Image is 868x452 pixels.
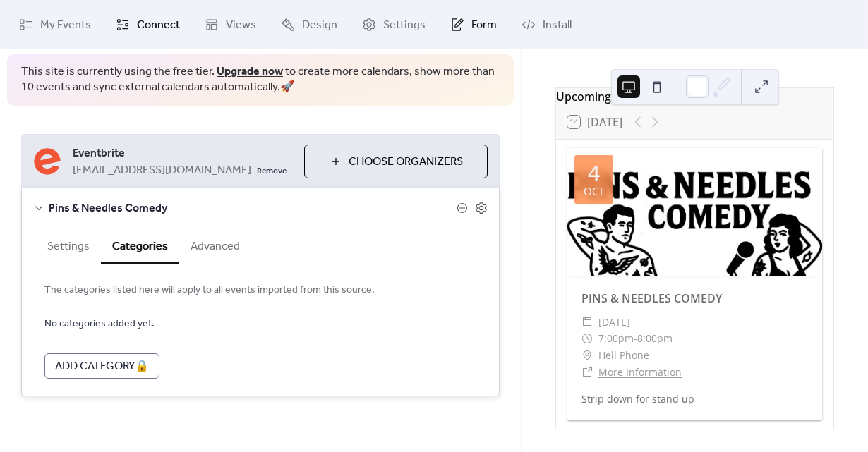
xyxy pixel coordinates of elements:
[105,6,191,44] a: Connect
[21,64,500,96] span: This site is currently using the free tier. to create more calendars, show more than 10 events an...
[257,166,287,177] span: Remove
[302,17,337,34] span: Design
[588,162,600,183] div: 4
[383,17,426,34] span: Settings
[44,316,155,333] span: No categories added yet.
[543,17,572,34] span: Install
[44,282,476,299] span: The categories listed here will apply to all events imported from this source.
[270,6,348,44] a: Design
[581,347,593,364] div: ​
[584,186,604,197] div: Oct
[179,228,251,262] button: Advanced
[440,6,507,44] a: Form
[567,391,822,406] div: Strip down for stand up
[33,147,61,176] img: eventbrite
[598,365,682,379] a: More Information
[137,17,180,34] span: Connect
[471,17,497,34] span: Form
[73,162,251,179] span: [EMAIL_ADDRESS][DOMAIN_NAME]
[349,154,463,171] span: Choose Organizers
[217,61,283,83] a: Upgrade now
[36,228,101,262] button: Settings
[40,17,91,34] span: My Events
[49,200,457,217] span: Pins & Needles Comedy
[581,291,722,306] a: PINS & NEEDLES COMEDY
[194,6,267,44] a: Views
[556,88,833,105] div: Upcoming events
[511,6,582,44] a: Install
[73,145,293,162] span: Eventbrite
[637,330,673,347] span: 8:00pm
[581,314,593,331] div: ​
[598,330,634,347] span: 7:00pm
[304,145,488,178] button: Choose Organizers
[8,6,102,44] a: My Events
[634,330,637,347] span: -
[226,17,256,34] span: Views
[581,330,593,347] div: ​
[101,228,179,264] button: Categories
[598,314,630,331] span: [DATE]
[581,364,593,381] div: ​
[598,347,649,364] span: Hell Phone
[351,6,436,44] a: Settings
